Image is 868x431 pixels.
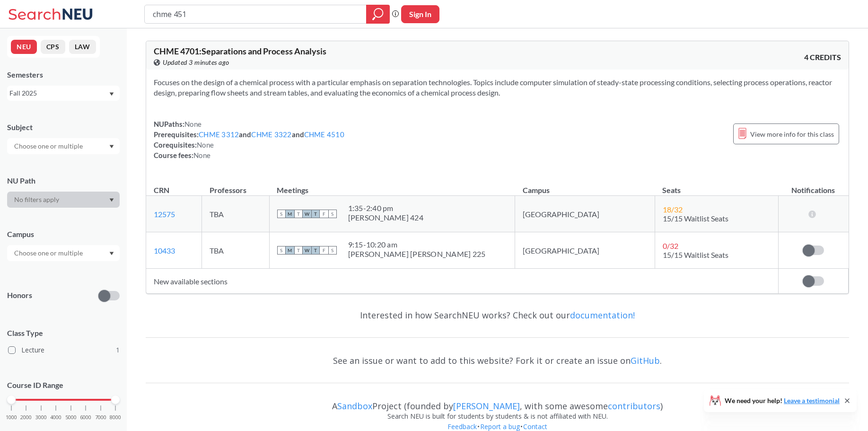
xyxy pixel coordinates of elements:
span: 4 CREDITS [804,52,841,62]
span: M [286,210,294,218]
span: T [311,246,320,255]
a: GitHub [631,355,660,366]
span: S [277,210,286,218]
span: 7000 [95,415,106,420]
th: Notifications [778,176,848,196]
td: [GEOGRAPHIC_DATA] [515,196,655,232]
span: W [303,246,311,255]
td: TBA [202,232,270,269]
span: T [294,210,303,218]
span: M [286,246,294,255]
span: S [328,210,337,218]
div: Semesters [7,70,120,80]
div: magnifying glass [366,5,390,24]
div: Interested in how SearchNEU works? Check out our [146,301,849,329]
div: [PERSON_NAME] 424 [348,213,423,222]
a: Contact [523,422,548,431]
th: Meetings [269,176,515,196]
div: NUPaths: Prerequisites: and and Corequisites: Course fees: [154,119,344,160]
td: New available sections [146,269,778,294]
span: Updated 3 minutes ago [163,57,229,68]
span: Class Type [7,328,120,338]
span: 3000 [35,415,47,420]
span: S [277,246,286,255]
div: Fall 2025 [9,88,108,98]
span: 5000 [65,415,77,420]
div: Campus [7,229,120,239]
span: 1 [116,345,120,355]
span: T [294,246,303,255]
span: 15/15 Waitlist Seats [663,250,728,259]
div: Dropdown arrow [7,245,120,261]
span: 8000 [110,415,121,420]
td: [GEOGRAPHIC_DATA] [515,232,655,269]
span: 2000 [20,415,32,420]
span: We need your help! [725,397,840,404]
div: CRN [154,185,169,195]
span: CHME 4701 : Separations and Process Analysis [154,46,326,56]
span: S [328,246,337,255]
th: Seats [655,176,778,196]
div: Fall 2025Dropdown arrow [7,86,120,101]
button: CPS [41,40,65,54]
a: CHME 4510 [304,130,344,139]
span: 0 / 32 [663,241,678,250]
div: [PERSON_NAME] [PERSON_NAME] 225 [348,249,486,259]
input: Choose one or multiple [9,247,89,259]
div: 1:35 - 2:40 pm [348,203,423,213]
a: [PERSON_NAME] [453,400,520,412]
div: Dropdown arrow [7,192,120,208]
svg: Dropdown arrow [109,252,114,255]
a: Sandbox [337,400,372,412]
label: Lecture [8,344,120,356]
div: 9:15 - 10:20 am [348,240,486,249]
a: Report a bug [480,422,520,431]
p: Course ID Range [7,380,120,391]
a: 12575 [154,210,175,219]
button: LAW [69,40,96,54]
span: 18 / 32 [663,205,683,214]
a: 10433 [154,246,175,255]
th: Campus [515,176,655,196]
span: None [193,151,210,159]
div: Subject [7,122,120,132]
span: 1000 [6,415,17,420]
span: 6000 [80,415,91,420]
span: 4000 [50,415,61,420]
span: 15/15 Waitlist Seats [663,214,728,223]
span: F [320,210,328,218]
div: See an issue or want to add to this website? Fork it or create an issue on . [146,347,849,374]
a: CHME 3322 [251,130,291,139]
span: None [184,120,202,128]
span: T [311,210,320,218]
div: A Project (founded by , with some awesome ) [146,392,849,411]
a: Leave a testimonial [784,396,840,405]
a: Feedback [447,422,477,431]
p: Honors [7,290,32,301]
svg: Dropdown arrow [109,198,114,202]
div: Dropdown arrow [7,138,120,154]
button: NEU [11,40,37,54]
a: CHME 3312 [199,130,239,139]
a: contributors [608,400,660,412]
td: TBA [202,196,270,232]
button: Sign In [401,5,439,23]
input: Class, professor, course number, "phrase" [152,6,359,22]
div: NU Path [7,176,120,186]
svg: magnifying glass [372,8,384,21]
span: F [320,246,328,255]
span: None [197,141,214,149]
th: Professors [202,176,270,196]
svg: Dropdown arrow [109,92,114,96]
div: Search NEU is built for students by students & is not affiliated with NEU. [146,411,849,422]
span: W [303,210,311,218]
input: Choose one or multiple [9,141,89,152]
svg: Dropdown arrow [109,145,114,149]
section: Focuses on the design of a chemical process with a particular emphasis on separation technologies... [154,77,841,98]
a: documentation! [570,309,635,321]
span: View more info for this class [750,128,834,140]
